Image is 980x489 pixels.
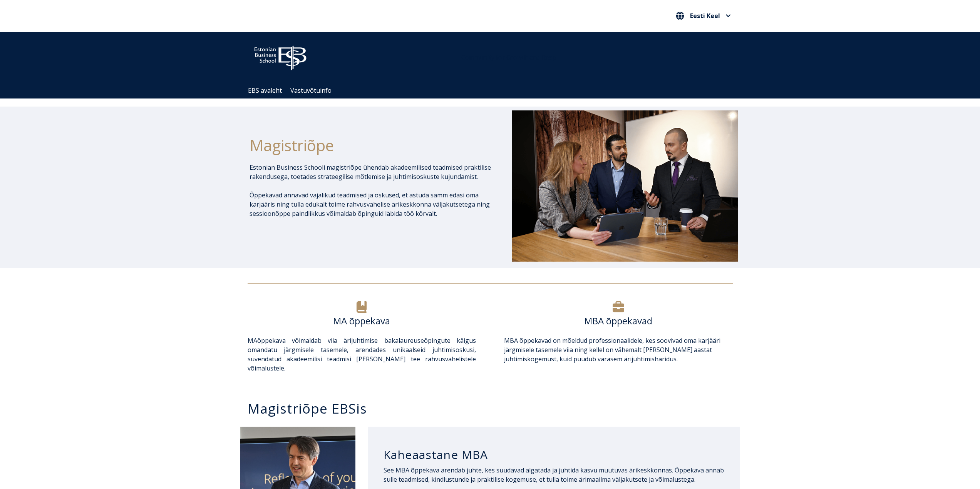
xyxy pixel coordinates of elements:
[504,336,518,345] a: MBA
[248,402,740,415] h3: Magistriõpe EBSis
[248,86,282,95] a: EBS avaleht
[248,336,257,345] a: MA
[248,336,476,372] span: õppekava võimaldab viia ärijuhtimise bakalaureuseõpingute käigus omandatu järgmisele tasemele, ar...
[504,336,732,364] p: õppekavad on mõeldud professionaalidele, kes soovivad oma karjääri järgmisele tasemele viia ning ...
[248,40,313,73] img: ebs_logo2016_white
[250,190,491,218] p: Õppekavad annavad vajalikud teadmised ja oskused, et astuda samm edasi oma karjääris ning tulla e...
[512,110,738,261] img: DSC_1073
[504,315,732,327] h6: MBA õppekavad
[384,447,725,462] h3: Kaheaastane MBA
[674,10,733,22] nav: Vali oma keel
[248,315,476,327] h6: MA õppekava
[674,10,733,22] button: Eesti Keel
[250,163,491,181] p: Estonian Business Schooli magistriõpe ühendab akadeemilised teadmised praktilise rakendusega, toe...
[244,83,744,98] div: Navigation Menu
[250,136,491,155] h1: Magistriõpe
[290,86,332,95] a: Vastuvõtuinfo
[690,13,720,19] span: Eesti Keel
[461,53,556,62] span: Community for Growth and Resp
[384,466,725,484] p: See MBA õppekava arendab juhte, kes suudavad algatada ja juhtida kasvu muutuvas ärikeskkonnas. Õp...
